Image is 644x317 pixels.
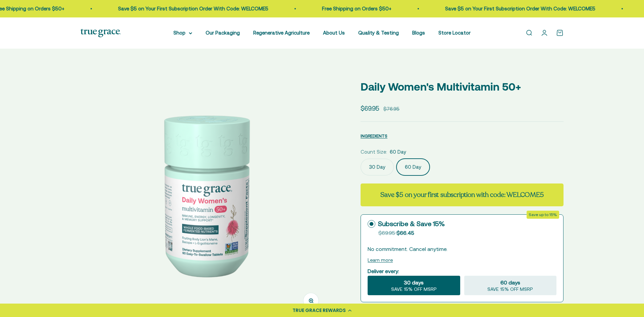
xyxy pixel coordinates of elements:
[292,307,346,314] div: TRUE GRACE REWARDS
[323,30,345,36] a: About Us
[206,30,240,36] a: Our Packaging
[109,5,259,13] p: Save $5 on Your First Subscription Order With Code: WELCOME5
[412,30,425,36] a: Blogs
[438,30,471,36] a: Store Locator
[361,134,387,139] span: INGREDIENTS
[383,105,399,113] compare-at-price: $76.95
[173,29,192,37] summary: Shop
[253,30,310,36] a: Regenerative Agriculture
[390,148,406,156] span: 60 Day
[361,78,563,95] p: Daily Women's Multivitamin 50+
[380,190,543,199] strong: Save $5 on your first subscription with code: WELCOME5
[313,6,382,11] a: Free Shipping on Orders $50+
[358,30,399,36] a: Quality & Testing
[436,5,586,13] p: Save $5 on Your First Subscription Order With Code: WELCOME5
[361,103,379,113] sale-price: $69.95
[361,132,387,140] button: INGREDIENTS
[361,148,387,156] legend: Count Size:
